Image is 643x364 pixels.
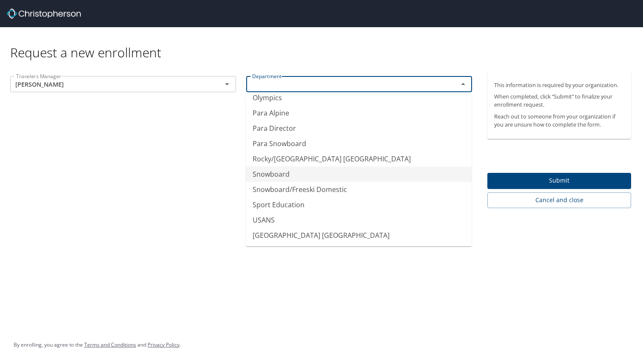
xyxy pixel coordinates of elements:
[246,136,472,151] li: Para Snowboard
[246,197,472,212] li: Sport Education
[494,81,624,89] p: This information is required by your organization.
[487,192,631,208] button: Cancel and close
[246,121,472,136] li: Para Director
[494,93,624,109] p: When completed, click “Submit” to finalize your enrollment request.
[494,175,624,186] span: Submit
[148,341,179,348] a: Privacy Policy
[10,27,638,61] div: Request a new enrollment
[494,113,624,129] p: Reach out to someone from your organization if you are unsure how to complete the form.
[494,195,624,206] span: Cancel and close
[487,173,631,189] button: Submit
[246,228,472,243] li: [GEOGRAPHIC_DATA] [GEOGRAPHIC_DATA]
[246,212,472,228] li: USANS
[246,166,472,182] li: Snowboard
[7,8,81,19] img: cbt logo
[246,90,472,105] li: Olympics
[457,78,469,90] button: Close
[84,341,136,348] a: Terms and Conditions
[221,78,233,90] button: Open
[246,105,472,121] li: Para Alpine
[14,334,181,356] div: By enrolling, you agree to the and .
[246,151,472,166] li: Rocky/[GEOGRAPHIC_DATA] [GEOGRAPHIC_DATA]
[246,182,472,197] li: Snowboard/Freeski Domestic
